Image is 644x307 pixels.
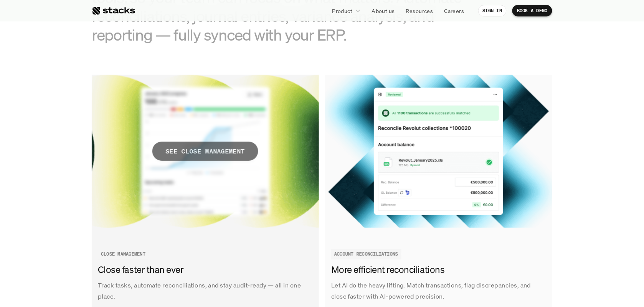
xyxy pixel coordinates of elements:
[101,251,145,257] h2: CLOSE MANAGEMENT
[444,7,464,15] p: Careers
[98,280,313,302] p: Track tasks, automate reconciliations, and stay audit-ready — all in one place.
[332,7,353,15] p: Product
[440,4,469,18] a: Careers
[517,8,548,13] p: BOOK A DEMO
[152,142,258,161] span: SEE CLOSE MANAGEMENT
[331,263,542,276] h3: More efficient reconciliations
[406,7,433,15] p: Resources
[372,7,395,15] p: About us
[91,146,124,151] a: Privacy Policy
[98,263,309,276] h3: Close faster than ever
[512,5,552,16] a: BOOK A DEMO
[334,251,398,257] h2: ACCOUNT RECONCILIATIONS
[483,8,502,13] p: SIGN IN
[166,146,245,157] p: SEE CLOSE MANAGEMENT
[478,5,507,16] a: SIGN IN
[367,4,400,18] a: About us
[401,4,438,18] a: Resources
[331,280,546,302] p: Let AI do the heavy lifting. Match transactions, flag discrepancies, and close faster with AI-pow...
